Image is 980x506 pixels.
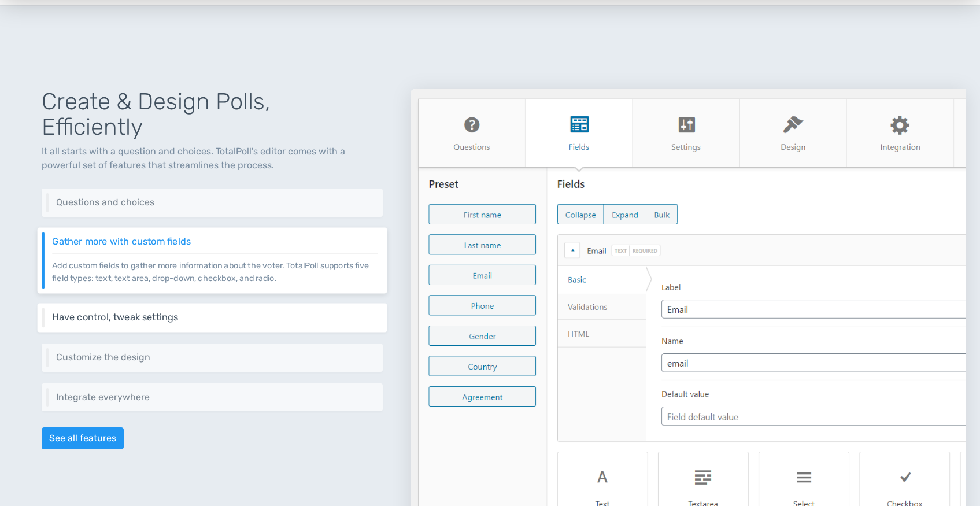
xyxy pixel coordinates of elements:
h6: Integrate everywhere [56,392,374,402]
p: Add custom fields to gather more information about the voter. TotalPoll supports five field types... [52,253,378,284]
p: Control different aspects of your poll via a set of settings like restrictions, results visibilit... [52,323,378,323]
h6: Gather more with custom fields [52,237,378,247]
h1: Create & Design Polls, Efficiently [42,89,383,140]
h6: Have control, tweak settings [52,312,378,323]
p: Change the layout of your poll, colors, interactions, and much more. TotalPoll offers a wide rang... [56,363,374,363]
h6: Customize the design [56,352,374,363]
p: It all starts with a question and choices. TotalPoll's editor comes with a powerful set of featur... [42,145,383,172]
a: See all features [42,427,124,449]
h6: Questions and choices [56,197,374,208]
